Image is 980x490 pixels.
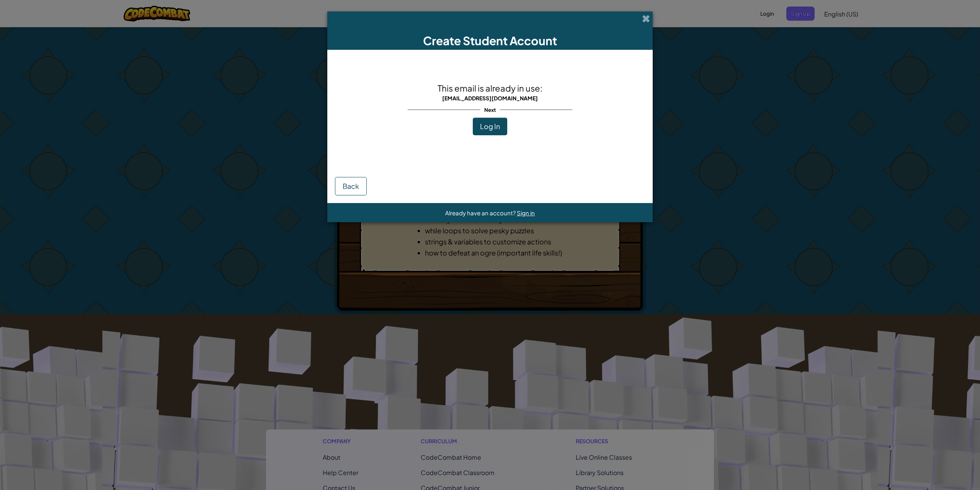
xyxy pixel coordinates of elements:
[343,182,359,190] span: Back
[423,33,557,48] span: Create Student Account
[480,104,500,115] span: Next
[445,209,517,216] span: Already have an account?
[473,118,507,135] button: Log In
[438,83,542,93] span: This email is already in use:
[335,177,367,195] button: Back
[480,122,500,131] span: Log In
[517,209,535,216] a: Sign in
[442,95,538,102] span: [EMAIL_ADDRESS][DOMAIN_NAME]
